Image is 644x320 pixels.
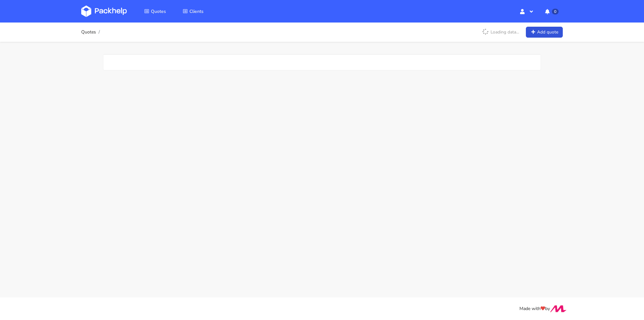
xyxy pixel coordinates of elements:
[175,5,211,17] a: Clients
[540,5,563,17] button: 0
[81,5,127,17] img: Dashboard
[479,27,522,38] p: Loading data...
[73,305,571,313] div: Made with by
[189,8,204,14] span: Clients
[81,26,102,39] nav: breadcrumb
[550,305,567,312] img: Move Closer
[136,5,174,17] a: Quotes
[151,8,166,14] span: Quotes
[552,9,559,14] span: 0
[81,30,96,35] a: Quotes
[526,27,563,38] a: Add quote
